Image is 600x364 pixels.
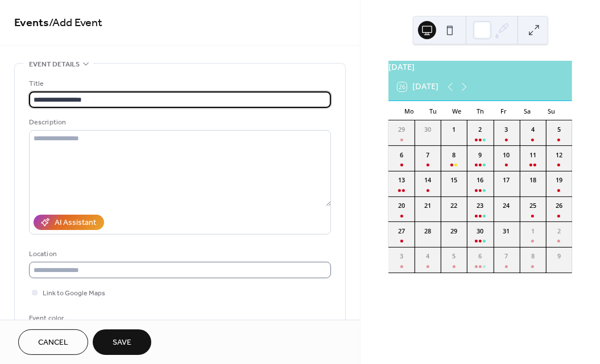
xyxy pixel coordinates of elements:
div: Description [29,116,329,128]
div: 18 [528,175,537,185]
div: 1 [528,227,537,236]
div: 6 [475,252,485,261]
div: 29 [449,227,458,236]
div: 3 [397,252,406,261]
div: 22 [449,201,458,210]
span: Cancel [38,337,68,349]
a: Events [14,12,49,35]
div: 1 [449,125,458,134]
div: Su [539,101,563,120]
div: 24 [502,201,511,210]
div: 20 [397,201,406,210]
div: 2 [555,227,564,236]
div: 8 [528,252,537,261]
div: Sa [516,101,540,120]
div: We [445,101,469,120]
div: 27 [397,227,406,236]
div: 4 [423,252,432,261]
div: Fr [492,101,516,120]
div: Mo [398,101,421,120]
div: 17 [502,175,511,185]
div: 10 [502,150,511,160]
div: Tu [421,101,445,120]
div: 5 [555,125,564,134]
div: 9 [475,150,485,160]
div: 25 [528,201,537,210]
div: Location [29,248,329,260]
button: Cancel [18,329,88,355]
div: 11 [528,150,537,160]
div: 19 [555,175,564,185]
span: Link to Google Maps [43,288,105,300]
div: Title [29,78,329,90]
button: 26[DATE] [394,80,442,94]
div: 29 [397,125,406,134]
div: Th [469,101,493,120]
button: AI Assistant [34,215,104,230]
div: 12 [555,150,564,160]
div: 3 [502,125,511,134]
div: 28 [423,227,432,236]
div: 5 [449,252,458,261]
div: 9 [555,252,564,261]
div: 15 [449,175,458,185]
div: 7 [502,252,511,261]
div: [DATE] [388,61,572,73]
div: 14 [423,175,432,185]
div: 7 [423,150,432,160]
span: Event details [29,58,80,70]
div: 4 [528,125,537,134]
div: 31 [502,227,511,236]
span: / Add Event [49,12,102,35]
button: Save [93,329,151,355]
div: 13 [397,175,406,185]
div: 8 [449,150,458,160]
div: 30 [475,227,485,236]
div: 6 [397,150,406,160]
div: 30 [423,125,432,134]
div: Event color [29,312,114,324]
div: 21 [423,201,432,210]
div: AI Assistant [55,217,96,229]
div: 2 [475,125,485,134]
div: 26 [555,201,564,210]
div: 23 [475,201,485,210]
span: Save [113,337,131,349]
div: 16 [475,175,485,185]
